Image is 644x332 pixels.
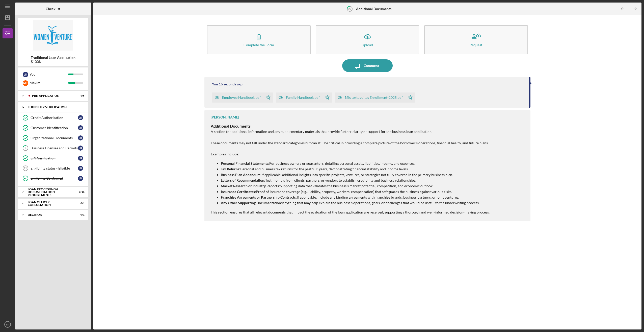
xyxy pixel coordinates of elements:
div: Eligibility status - Eligible [31,166,78,170]
div: L K [78,115,83,120]
p: If applicable, additional insights into specific projects, ventures, or strategies not fully cove... [221,172,490,178]
a: Credit AuthorizationLK [20,113,86,123]
strong: Market Research or Industry Reports: [221,184,280,188]
b: Traditional Loan Application [31,56,75,60]
div: Upload [362,43,373,47]
div: Business Licenses and Permits [31,146,78,150]
p: This section ensures that all relevant documents that impact the evaluation of the loan applicati... [211,209,490,215]
p: Anything that may help explain the business's operations, goals, or challenges that would be usef... [221,200,490,206]
tspan: 9 [25,147,26,150]
a: 9Business Licenses and PermitsLK [20,143,86,153]
div: Credit Authorization [31,116,78,120]
div: Organizational Documents [31,136,78,140]
a: 11Eligibility status - EligibleLK [20,163,86,173]
div: L K [78,156,83,161]
b: Additional Documents [356,7,391,11]
strong: Examples include: [211,152,239,156]
div: L K [78,135,83,140]
div: L K [78,176,83,181]
button: Comment [342,59,393,72]
div: Customer Identification [31,126,78,130]
div: Eligibility Confirmed [31,176,78,180]
p: For business owners or guarantors, detailing personal assets, liabilities, income, and expenses. [221,161,490,166]
div: L K [78,125,83,130]
tspan: 11 [24,167,27,170]
div: EIN Verification [31,156,78,160]
div: Decision [28,213,72,216]
div: Request [470,43,482,47]
time: 2025-09-12 03:10 [219,82,243,86]
a: Eligibility ConfirmedLK [20,173,86,183]
div: Loan Officer Consultation [28,201,72,206]
button: Request [424,25,528,54]
div: 0 / 1 [75,202,85,205]
div: Loan Processing & Documentation Requirements [28,188,72,197]
div: Family Handbook.pdf [286,96,320,100]
strong: Additional Documents [211,124,251,128]
div: Complete the Form [244,43,274,47]
strong: Insurance Certificates: [221,189,256,194]
p: A section for additional information and any supplementary materials that provide further clarity... [211,129,490,134]
a: Organizational DocumentsLK [20,133,86,143]
strong: Franchise Agreements or Partnership Contracts: [221,195,297,199]
div: Comment [364,59,379,72]
div: You [212,82,218,86]
button: Complete the Form [207,25,310,54]
button: Family Handbook.pdf [276,92,332,103]
p: Proof of insurance coverage (e.g., liability, property, workers' compensation) that safeguards th... [221,189,490,195]
div: You [30,70,68,79]
div: Eligibility Verification [28,106,82,109]
p: If applicable, include any binding agreements with franchise brands, business partners, or joint ... [221,195,490,200]
div: Pre-Application [32,94,72,97]
strong: Tax Returns: [221,167,240,171]
div: L K [23,72,28,77]
div: Mis tortuguitas Enrollment-2025.pdf [345,96,403,100]
strong: Personal Financial Statements: [221,161,269,165]
div: 6 / 6 [75,94,85,97]
div: Employee Handbook.pdf [222,96,261,100]
strong: Any Other Supporting Documentation: [221,201,282,205]
div: L K [78,146,83,151]
div: M K [23,80,28,86]
p: These documents may not fall under the standard categories but can still be critical in providing... [211,140,490,146]
div: [PERSON_NAME] [211,115,239,119]
text: LK [6,323,9,326]
img: Product logo [18,20,88,51]
button: Upload [316,25,419,54]
div: L K [78,166,83,171]
b: Checklist [46,7,60,11]
div: 0 / 1 [75,213,85,216]
a: Customer IdentificationLK [20,123,86,133]
div: Maxim [30,79,68,87]
strong: Business Plan Addendum: [221,173,261,177]
div: $100K [31,60,75,64]
button: LK [3,319,13,329]
p: Supporting data that validates the business’s market potential, competition, and economic outlook. [221,183,490,189]
strong: Letters of Recommendation: [221,178,265,182]
div: 0 / 16 [75,191,85,194]
p: Testimonials from clients, partners, or vendors to establish credibility and business relationships. [221,178,490,183]
button: Mis tortuguitas Enrollment-2025.pdf [335,92,415,103]
a: EIN VerificationLK [20,153,86,163]
tspan: 27 [348,7,352,10]
p: Personal and business tax returns for the past 2–3 years, demonstrating financial stability and i... [221,166,490,172]
button: Employee Handbook.pdf [212,92,273,103]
